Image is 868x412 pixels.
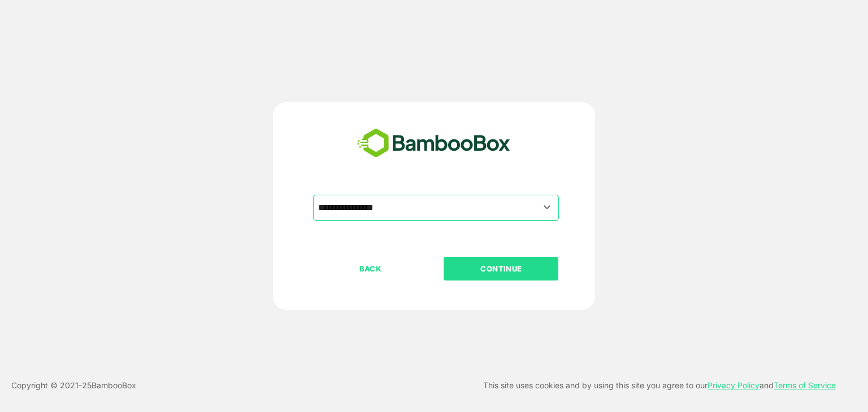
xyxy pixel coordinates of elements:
button: Open [540,200,555,215]
a: Privacy Policy [708,380,759,390]
p: Copyright © 2021- 25 BambooBox [11,379,136,392]
img: bamboobox [351,125,517,162]
p: BACK [314,262,427,275]
button: BACK [313,257,428,280]
p: CONTINUE [445,262,558,275]
button: CONTINUE [444,257,558,280]
p: This site uses cookies and by using this site you agree to our and [483,379,836,392]
a: Terms of Service [774,380,836,390]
